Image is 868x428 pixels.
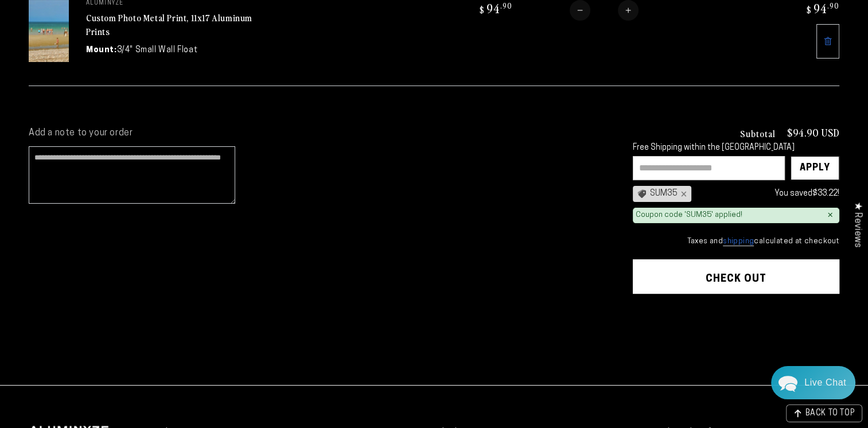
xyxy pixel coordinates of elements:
div: Coupon code 'SUM35' applied! [636,211,742,220]
label: Add a note to your order [29,127,610,139]
div: Apply [800,157,830,180]
img: John [107,17,137,47]
sup: .90 [500,1,512,10]
a: shipping [723,238,754,246]
div: [DATE] [203,154,223,163]
dd: 3/4" Small Wall Float [117,44,198,56]
p: Hello. I place the order and the coupon code went away. Please help! [PERSON_NAME] [38,278,223,289]
div: Free Shipping within the [GEOGRAPHIC_DATA] [633,143,839,153]
img: 8c1ff957e6b90aca1a36baba45988ccd [38,265,49,277]
div: You saved ! [697,186,839,201]
div: Aluminyze [52,302,203,313]
div: Contact Us Directly [804,366,846,399]
span: $ [480,4,485,15]
p: You're always welcome, [PERSON_NAME]. [38,166,223,177]
div: Aluminyze [52,190,203,201]
dt: Mount: [86,44,117,56]
div: Aluminyze [52,116,203,127]
p: Thank you so much! I am definitely ordering but could that extra time. Thanks. [38,315,223,326]
img: fba842a801236a3782a25bbf40121a09 [38,153,49,165]
a: Custom Photo Metal Print, 11x17 Aluminum Prints [86,11,252,38]
sup: .90 [827,1,839,10]
div: [PERSON_NAME] [52,154,203,165]
iframe: PayPal-paypal [633,316,839,341]
span: BACK TO TOP [805,410,855,418]
a: Leave A Message [76,322,168,340]
img: Helga [131,17,161,47]
span: $33.22 [812,189,838,198]
img: Marie J [83,17,113,47]
p: Wonderful, thank you. [38,203,223,214]
div: Recent Conversations [23,95,220,106]
div: SUM35 [633,186,691,202]
img: 8c1ff957e6b90aca1a36baba45988ccd [38,302,49,314]
div: [DATE] [203,304,223,312]
p: Thank you, you as well. [38,129,223,139]
div: Aluminyze [52,265,203,276]
div: Chat widget toggle [771,366,855,399]
h3: Subtotal [740,129,776,138]
div: [DATE] [203,118,223,126]
div: × [827,211,833,220]
button: Check out [633,259,839,294]
span: Away until 11:00 AM [83,57,162,65]
div: × [678,189,687,199]
img: 8c1ff957e6b90aca1a36baba45988ccd [38,190,49,202]
span: $ [807,4,812,15]
img: fba842a801236a3782a25bbf40121a09 [38,228,49,239]
div: [DATE] [203,266,223,275]
div: [DATE] [203,229,223,238]
small: Taxes and calculated at checkout [633,236,839,247]
div: [DATE] [203,192,223,200]
p: $94.90 USD [787,127,839,138]
img: 8c1ff957e6b90aca1a36baba45988ccd [38,116,49,127]
div: [PERSON_NAME] [52,228,203,239]
div: Click to open Judge.me floating reviews tab [846,193,868,256]
a: Remove 11"x17" Rectangle White Glossy Aluminyzed Photo [816,24,839,59]
p: We can only send you a refund confirmation email. A refund of $61.71 has been made. [38,240,223,251]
